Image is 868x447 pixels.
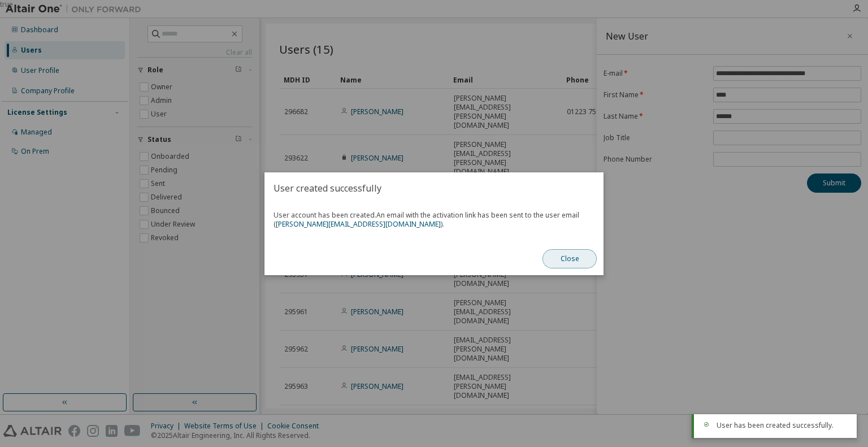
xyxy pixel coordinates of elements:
h2: User created successfully [264,172,604,204]
div: User has been created successfully. [717,421,848,430]
button: Close [542,249,597,268]
span: An email with the activation link has been sent to the user email ( ). [274,210,579,229]
span: User account has been created. [274,211,594,229]
a: [PERSON_NAME][EMAIL_ADDRESS][DOMAIN_NAME] [276,219,441,229]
